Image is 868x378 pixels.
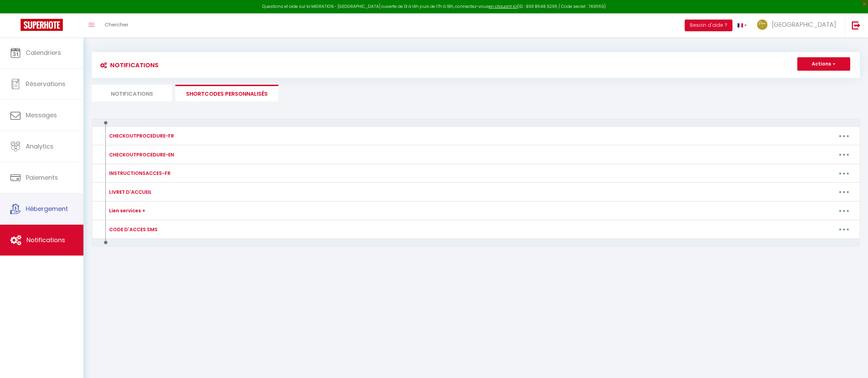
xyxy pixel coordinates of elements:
[26,48,61,57] span: Calendriers
[107,207,145,214] div: Lien services +
[107,226,158,233] div: CODE D'ACCES SMS
[26,80,66,88] span: Réservations
[107,151,174,158] div: CHECKOUTPROCEDURE-EN
[685,20,732,31] button: Besoin d'aide ?
[26,236,65,244] span: Notifications
[107,169,171,177] div: INSTRUCTIONSACCES-FR
[852,21,860,29] img: logout
[839,349,868,378] iframe: LiveChat chat widget
[772,20,836,29] span: [GEOGRAPHIC_DATA]
[105,21,128,28] span: Chercher
[797,57,850,71] button: Actions
[489,3,517,9] a: en cliquant ici
[26,142,54,151] span: Analytics
[92,85,172,102] li: Notifications
[26,204,68,213] span: Hébergement
[100,13,134,37] a: Chercher
[26,173,58,182] span: Paiements
[21,19,63,31] img: Super Booking
[107,188,152,196] div: LIVRET D'ACCUEIL
[175,85,278,102] li: SHORTCODES PERSONNALISÉS
[752,13,845,37] a: ... [GEOGRAPHIC_DATA]
[107,132,174,140] div: CHECKOUTPROCEDURE-FR
[26,111,57,119] span: Messages
[757,20,767,30] img: ...
[97,57,159,73] h3: Notifications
